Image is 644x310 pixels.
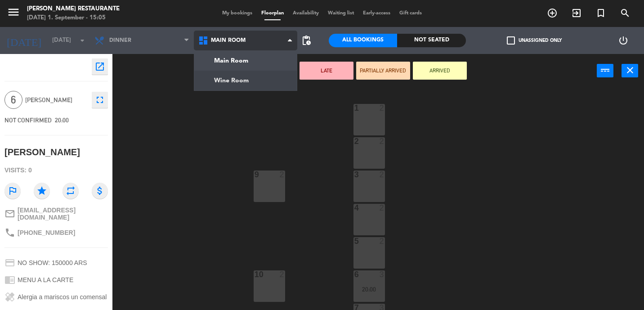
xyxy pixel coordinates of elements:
[18,229,75,236] span: [PHONE_NUMBER]
[618,35,629,46] i: power_settings_new
[18,207,108,221] span: [EMAIL_ADDRESS][DOMAIN_NAME]
[356,62,410,80] button: PARTIALLY ARRIVED
[279,171,285,179] div: 2
[354,270,355,279] div: 6
[4,274,15,285] i: chrome_reader_mode
[92,183,108,199] i: attach_money
[109,37,131,44] span: Dinner
[94,61,105,72] i: open_in_new
[288,11,323,16] span: Availability
[354,104,355,112] div: 1
[257,11,288,16] span: Floorplan
[211,37,246,44] span: Main Room
[379,270,385,279] div: 3
[194,71,297,90] a: Wine Room
[571,8,582,18] i: exit_to_app
[625,65,635,76] i: close
[354,204,355,212] div: 4
[218,11,257,16] span: My bookings
[301,35,312,46] span: pending_actions
[279,270,285,279] div: 2
[7,5,20,22] button: menu
[255,171,255,179] div: 9
[597,64,613,77] button: power_input
[4,117,52,124] span: NOT CONFIRMED
[4,183,21,199] i: outlined_flag
[379,104,385,112] div: 2
[397,34,465,47] div: Not seated
[413,62,467,80] button: ARRIVED
[379,204,385,212] div: 2
[92,58,108,75] button: open_in_new
[4,208,15,219] i: mail_outline
[4,292,15,302] i: healing
[4,91,22,109] span: 6
[507,36,562,45] label: Unassigned only
[27,4,120,13] div: [PERSON_NAME] Restaurante
[7,5,20,19] i: menu
[18,293,107,301] span: Alergia a mariscos un comensal
[4,257,15,268] i: credit_card
[27,13,120,22] div: [DATE] 1. September - 15:05
[353,286,385,292] div: 20:00
[255,270,255,279] div: 10
[507,36,515,45] span: check_box_outline_blank
[379,137,385,145] div: 2
[4,207,108,221] a: mail_outline[EMAIL_ADDRESS][DOMAIN_NAME]
[358,11,395,16] span: Early-access
[379,171,385,179] div: 2
[4,145,80,160] div: [PERSON_NAME]
[547,8,558,18] i: add_circle_outline
[4,227,15,238] i: phone
[329,34,397,47] div: All Bookings
[354,237,355,245] div: 5
[55,117,69,124] span: 20:00
[379,237,385,245] div: 2
[25,95,87,105] span: [PERSON_NAME]
[595,8,606,18] i: turned_in_not
[63,183,79,199] i: repeat
[354,137,355,145] div: 2
[77,35,88,46] i: arrow_drop_down
[18,276,73,283] span: MENU A LA CARTE
[94,94,105,105] i: fullscreen
[4,162,108,178] div: Visits: 0
[92,92,108,108] button: fullscreen
[395,11,426,16] span: Gift cards
[34,183,50,199] i: star
[323,11,358,16] span: Waiting list
[620,8,631,18] i: search
[622,64,638,77] button: close
[194,51,297,71] a: Main Room
[600,65,611,76] i: power_input
[354,171,355,179] div: 3
[18,259,87,266] span: NO SHOW: 150000 ARS
[300,62,353,80] button: LATE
